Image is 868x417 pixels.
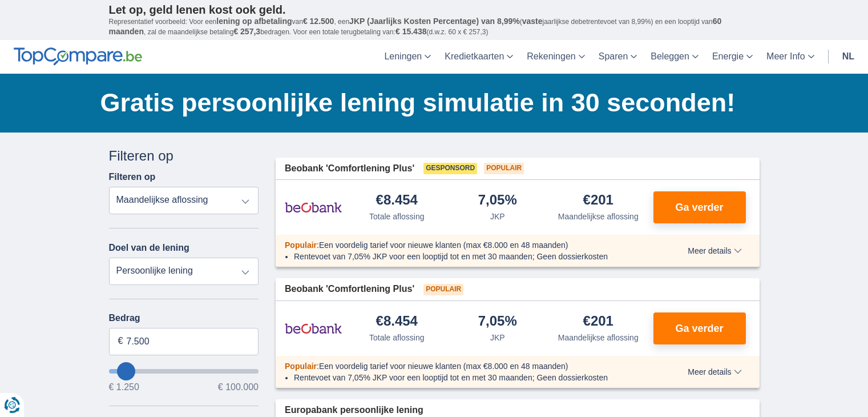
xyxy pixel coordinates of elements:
div: 7,05% [478,314,517,330]
img: TopCompare [14,47,142,66]
a: Beleggen [644,40,705,74]
div: €201 [583,193,613,209]
a: Meer Info [760,40,821,74]
div: €201 [583,314,613,330]
span: € 100.000 [218,383,259,392]
span: Meer details [688,247,741,255]
span: € [118,335,123,348]
input: wantToBorrow [109,369,259,374]
div: 7,05% [478,193,517,209]
span: Populair [285,362,317,371]
img: product.pl.alt Beobank [285,314,342,343]
button: Meer details [679,246,750,255]
span: Populair [423,284,463,295]
span: Populair [285,240,317,250]
span: Europabank persoonlijke lening [285,404,423,417]
label: Doel van de lening [109,243,189,253]
div: Filteren op [109,146,259,166]
img: product.pl.alt Beobank [285,193,342,222]
div: JKP [490,332,505,343]
span: Gesponsord [423,163,477,174]
div: Maandelijkse aflossing [558,332,639,343]
span: Beobank 'Comfortlening Plus' [285,283,414,296]
span: Een voordelig tarief voor nieuwe klanten (max €8.000 en 48 maanden) [319,240,568,250]
span: Ga verder [675,202,723,212]
label: Filteren op [109,172,156,182]
a: nl [835,40,861,74]
span: Populair [484,163,524,174]
div: : [276,360,655,372]
div: €8.454 [376,314,418,330]
span: 60 maanden [109,17,722,36]
button: Ga verder [653,312,746,344]
span: Meer details [688,368,741,376]
h1: Gratis persoonlijke lening simulatie in 30 seconden! [100,85,760,121]
div: : [276,239,655,251]
p: Let op, geld lenen kost ook geld. [109,3,760,17]
a: Rekeningen [520,40,591,74]
a: Kredietkaarten [438,40,520,74]
button: Meer details [679,367,750,376]
div: €8.454 [376,193,418,209]
span: € 257,3 [233,27,260,36]
a: Sparen [592,40,644,74]
div: Maandelijkse aflossing [558,211,639,222]
div: JKP [490,211,505,222]
span: € 12.500 [303,17,334,26]
span: JKP (Jaarlijks Kosten Percentage) van 8,99% [349,17,520,26]
span: Een voordelig tarief voor nieuwe klanten (max €8.000 en 48 maanden) [319,362,568,371]
span: lening op afbetaling [216,17,292,26]
span: Beobank 'Comfortlening Plus' [285,162,414,175]
li: Rentevoet van 7,05% JKP voor een looptijd tot en met 30 maanden; Geen dossierkosten [294,372,646,383]
span: € 15.438 [395,27,427,36]
a: Energie [705,40,760,74]
button: Ga verder [653,191,746,223]
p: Representatief voorbeeld: Voor een van , een ( jaarlijkse debetrentevoet van 8,99%) en een loopti... [109,17,760,37]
a: Leningen [377,40,438,74]
div: Totale aflossing [369,332,425,343]
span: € 1.250 [109,383,139,392]
li: Rentevoet van 7,05% JKP voor een looptijd tot en met 30 maanden; Geen dossierkosten [294,251,646,262]
span: Ga verder [675,323,723,334]
div: Totale aflossing [369,211,425,222]
label: Bedrag [109,313,259,323]
span: vaste [522,17,543,26]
